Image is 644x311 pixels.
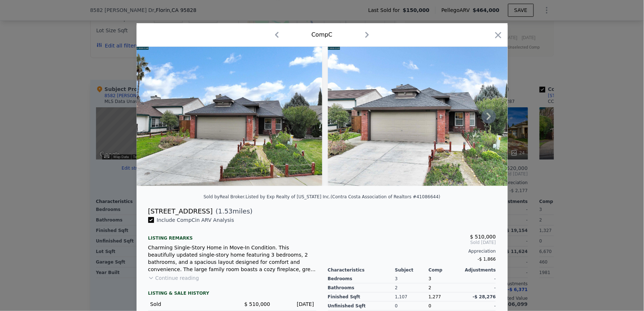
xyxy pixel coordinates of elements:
div: Adjustments [462,267,496,273]
img: Property Img [328,47,514,186]
div: 1,107 [395,293,429,302]
div: LISTING & SALE HISTORY [148,290,316,298]
div: Comp [429,267,462,273]
div: Comp C [312,30,333,39]
div: - [462,302,496,311]
span: 3 [429,276,432,281]
span: -$ 1,866 [478,257,496,262]
div: - [462,274,496,283]
div: - [462,283,496,293]
div: Characteristics [328,267,395,273]
span: $ 510,000 [244,301,270,307]
div: 2 [395,283,429,293]
div: Listing remarks [148,229,316,241]
div: Sold [150,300,227,308]
div: Subject [395,267,429,273]
span: 1.53 [218,207,233,215]
div: [DATE] [276,300,314,308]
div: Bathrooms [328,283,395,293]
div: Charming Single-Story Home in Move-In Condition. This beautifully updated single-story home featu... [148,244,316,273]
span: Include Comp C in ARV Analysis [154,217,237,223]
div: Appreciation [328,248,496,254]
div: Listed by Exp Realty of [US_STATE] Inc. (Contra Costa Association of Realtors #41086644) [246,194,441,199]
div: 3 [395,274,429,283]
span: Sold [DATE] [328,240,496,245]
div: [STREET_ADDRESS] [148,206,213,216]
div: Unfinished Sqft [328,302,395,311]
span: ( miles) [213,206,253,216]
img: Property Img [137,47,323,186]
div: 0 [395,302,429,311]
span: 1,277 [429,294,441,299]
div: 2 [429,283,462,293]
button: Continue reading [148,274,199,282]
div: Finished Sqft [328,293,395,302]
span: 0 [429,303,432,308]
span: $ 510,000 [470,234,496,240]
span: -$ 28,276 [473,294,496,299]
div: Sold by Real Broker . [204,194,246,199]
div: Bedrooms [328,274,395,283]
